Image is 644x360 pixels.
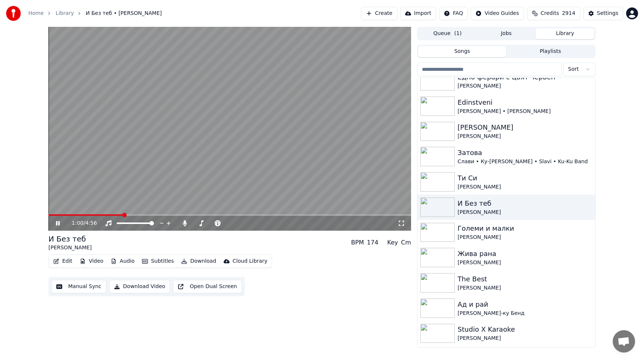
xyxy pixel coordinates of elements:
div: И Без теб [48,234,92,244]
div: Затова [458,148,592,158]
button: Open Dual Screen [173,280,242,293]
span: 1:00 [72,220,83,227]
span: И Без теб • [PERSON_NAME] [86,10,162,17]
div: И Без теб [458,198,592,209]
nav: breadcrumb [28,10,162,17]
div: [PERSON_NAME] [458,335,592,342]
div: Отворен чат [613,330,635,353]
button: Download Video [109,280,170,293]
button: Video [77,256,106,266]
button: Create [361,7,397,20]
div: [PERSON_NAME] [48,244,92,252]
div: BPM [351,238,364,247]
div: Жива рана [458,249,592,259]
div: [PERSON_NAME] [458,234,592,241]
span: 2914 [562,10,575,17]
button: Video Guides [471,7,524,20]
button: Library [536,28,594,39]
div: [PERSON_NAME] [458,133,592,140]
div: [PERSON_NAME] [458,183,592,191]
span: Sort [568,66,579,73]
button: Songs [418,46,506,57]
button: Subtitles [139,256,177,266]
div: Key [387,238,398,247]
div: [PERSON_NAME] [458,284,592,292]
button: Download [178,256,219,266]
button: Import [400,7,436,20]
div: Cloud Library [233,258,267,265]
div: / [72,220,90,227]
span: 4:56 [85,220,97,227]
div: [PERSON_NAME] [458,209,592,216]
div: [PERSON_NAME] [458,82,592,90]
span: Credits [541,10,559,17]
div: [PERSON_NAME] [458,122,592,133]
button: FAQ [439,7,468,20]
button: Playlists [506,46,594,57]
img: youka [6,6,21,21]
div: [PERSON_NAME] • [PERSON_NAME] [458,108,592,115]
button: Manual Sync [51,280,106,293]
div: Големи и малки [458,223,592,234]
div: Cm [401,238,411,247]
div: Ти Си [458,173,592,183]
a: Home [28,10,44,17]
div: 174 [367,238,379,247]
button: Queue [418,28,477,39]
div: Settings [597,10,618,17]
div: Слави • Ку-[PERSON_NAME] • Slavi • Ku-Ku Band [458,158,592,165]
div: Studio X Karaoke [458,324,592,335]
button: Audio [108,256,138,266]
span: ( 1 ) [454,30,462,37]
div: Ад и рай [458,299,592,310]
div: The Best [458,274,592,284]
a: Library [56,10,74,17]
button: Edit [50,256,75,266]
button: Credits2914 [527,7,580,20]
div: [PERSON_NAME] [458,259,592,266]
button: Settings [583,7,623,20]
div: Edinstveni [458,97,592,108]
button: Jobs [477,28,536,39]
div: [PERSON_NAME]-ку Бенд [458,310,592,317]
